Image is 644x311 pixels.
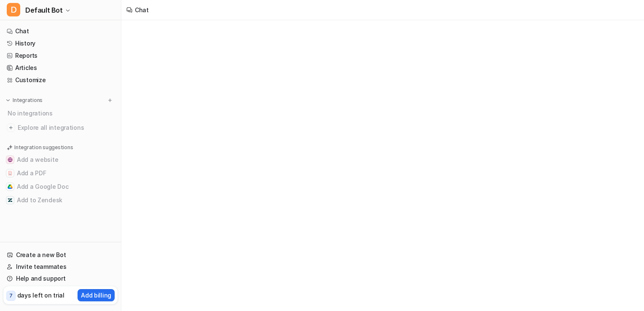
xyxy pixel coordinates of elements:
[18,121,114,134] span: Explore all integrations
[3,180,118,193] button: Add a Google DocAdd a Google Doc
[135,5,149,14] div: Chat
[3,261,118,273] a: Invite teammates
[3,153,118,166] button: Add a websiteAdd a website
[3,50,118,62] a: Reports
[8,198,13,203] img: Add to Zendesk
[8,157,13,162] img: Add a website
[107,97,113,103] img: menu_add.svg
[7,3,20,16] span: D
[3,25,118,37] a: Chat
[9,292,13,300] p: 7
[78,289,115,301] button: Add billing
[5,106,118,120] div: No integrations
[8,184,13,189] img: Add a Google Doc
[25,4,63,16] span: Default Bot
[3,96,45,105] button: Integrations
[3,38,118,49] a: History
[14,144,73,151] p: Integration suggestions
[13,97,43,104] p: Integrations
[5,97,11,103] img: expand menu
[81,291,111,300] p: Add billing
[17,291,64,300] p: days left on trial
[3,273,118,284] a: Help and support
[8,171,13,176] img: Add a PDF
[3,74,118,86] a: Customize
[3,166,118,180] button: Add a PDFAdd a PDF
[3,62,118,74] a: Articles
[7,123,15,132] img: explore all integrations
[3,249,118,261] a: Create a new Bot
[3,122,118,134] a: Explore all integrations
[3,193,118,207] button: Add to ZendeskAdd to Zendesk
